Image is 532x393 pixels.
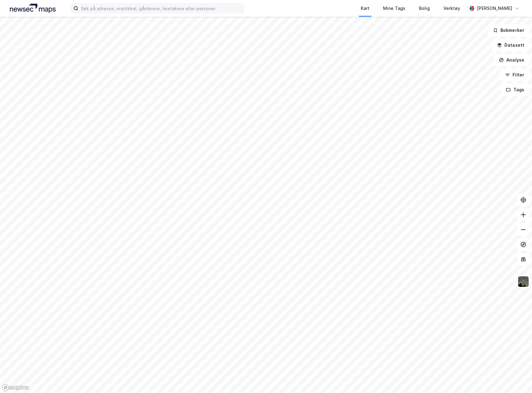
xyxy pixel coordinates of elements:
[443,5,460,12] div: Verktøy
[488,24,530,37] button: Bokmerker
[501,363,532,393] div: Kontrollprogram for chat
[477,5,512,12] div: [PERSON_NAME]
[78,4,244,13] input: Søk på adresse, matrikkel, gårdeiere, leietakere eller personer
[361,5,369,12] div: Kart
[383,5,405,12] div: Mine Tags
[501,84,530,96] button: Tags
[10,4,56,13] img: logo.a4113a55bc3d86da70a041830d287a7e.svg
[494,54,530,66] button: Analyse
[492,39,530,51] button: Datasett
[2,384,29,391] a: Mapbox homepage
[501,363,532,393] iframe: Chat Widget
[419,5,430,12] div: Bolig
[500,69,530,81] button: Filter
[517,276,529,287] img: 9k=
